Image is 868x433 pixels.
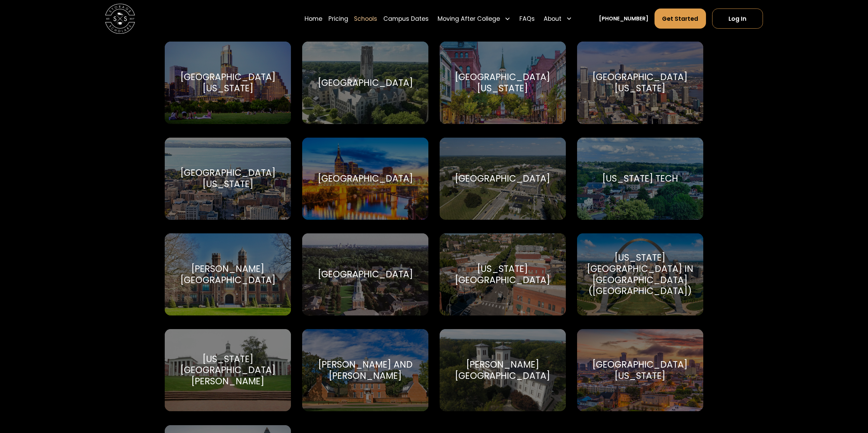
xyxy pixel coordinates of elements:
[318,173,413,184] div: [GEOGRAPHIC_DATA]
[455,173,550,184] div: [GEOGRAPHIC_DATA]
[440,42,566,124] a: Go to selected school
[440,233,566,315] a: Go to selected school
[586,252,694,297] div: [US_STATE][GEOGRAPHIC_DATA] in [GEOGRAPHIC_DATA] ([GEOGRAPHIC_DATA])
[712,9,763,29] a: Log In
[165,138,291,220] a: Go to selected school
[383,8,429,29] a: Campus Dates
[602,173,678,184] div: [US_STATE] Tech
[599,15,648,22] a: [PHONE_NUMBER]
[105,4,135,34] img: Storage Scholars main logo
[328,8,348,29] a: Pricing
[586,72,694,94] div: [GEOGRAPHIC_DATA][US_STATE]
[318,77,413,89] div: [GEOGRAPHIC_DATA]
[435,8,513,29] div: Moving After College
[305,8,322,29] a: Home
[174,354,282,387] div: [US_STATE][GEOGRAPHIC_DATA][PERSON_NAME]
[577,138,703,220] a: Go to selected school
[302,138,428,220] a: Go to selected school
[440,329,566,411] a: Go to selected school
[440,138,566,220] a: Go to selected school
[448,263,557,286] div: [US_STATE][GEOGRAPHIC_DATA]
[174,72,282,94] div: [GEOGRAPHIC_DATA][US_STATE]
[577,233,703,315] a: Go to selected school
[174,167,282,190] div: [GEOGRAPHIC_DATA][US_STATE]
[448,72,557,94] div: [GEOGRAPHIC_DATA][US_STATE]
[302,233,428,315] a: Go to selected school
[577,329,703,411] a: Go to selected school
[577,42,703,124] a: Go to selected school
[165,329,291,411] a: Go to selected school
[541,8,575,29] div: About
[105,4,135,34] a: home
[165,42,291,124] a: Go to selected school
[174,263,282,286] div: [PERSON_NAME][GEOGRAPHIC_DATA]
[544,14,561,23] div: About
[438,14,500,23] div: Moving After College
[586,359,694,382] div: [GEOGRAPHIC_DATA][US_STATE]
[302,329,428,411] a: Go to selected school
[302,42,428,124] a: Go to selected school
[318,269,413,280] div: [GEOGRAPHIC_DATA]
[311,359,419,382] div: [PERSON_NAME] and [PERSON_NAME]
[654,9,706,29] a: Get Started
[354,8,377,29] a: Schools
[519,8,535,29] a: FAQs
[448,359,557,382] div: [PERSON_NAME][GEOGRAPHIC_DATA]
[165,233,291,315] a: Go to selected school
